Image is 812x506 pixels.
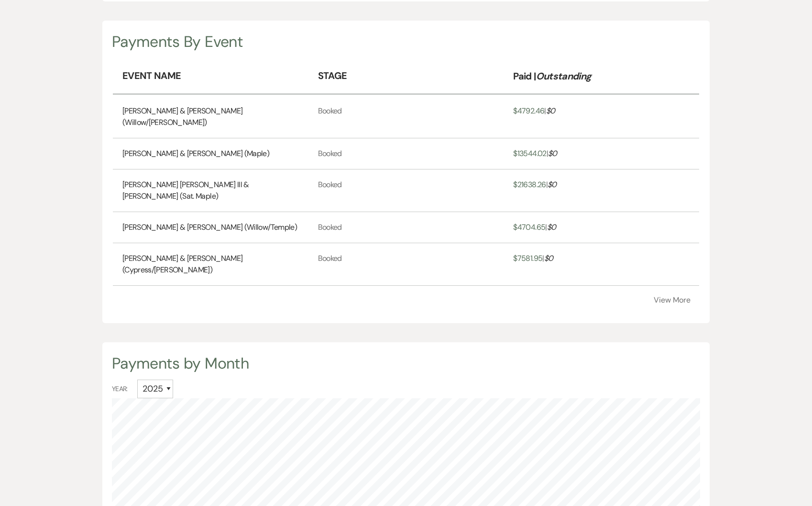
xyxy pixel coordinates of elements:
[308,138,504,169] td: Booked
[513,105,555,128] a: $4792.46|$0
[513,68,591,84] p: Paid |
[513,222,545,232] span: $ 4704.65
[122,179,299,202] a: [PERSON_NAME] [PERSON_NAME] III & [PERSON_NAME] (Sat. Maple)
[548,180,557,190] span: $ 0
[308,169,504,212] td: Booked
[536,70,592,82] em: Outstanding
[513,179,556,202] a: $21638.26|$0
[112,384,128,394] span: Year:
[513,106,544,116] span: $ 4792.46
[112,30,700,53] div: Payments By Event
[547,222,556,232] span: $ 0
[122,148,269,159] a: [PERSON_NAME] & [PERSON_NAME] (Maple)
[122,105,299,128] a: [PERSON_NAME] & [PERSON_NAME] (Willow/[PERSON_NAME])
[548,148,557,158] span: $ 0
[544,253,553,263] span: $ 0
[654,296,691,304] button: View More
[513,148,546,158] span: $ 13544.02
[112,352,700,375] div: Payments by Month
[513,253,553,276] a: $7581.95|$0
[308,96,504,138] td: Booked
[122,222,297,233] a: [PERSON_NAME] & [PERSON_NAME] (Willow/Temple)
[308,59,504,95] th: Stage
[513,148,557,159] a: $13544.02|$0
[546,106,555,116] span: $ 0
[308,243,504,286] td: Booked
[513,222,556,233] a: $4704.65|$0
[513,253,542,263] span: $ 7581.95
[308,212,504,243] td: Booked
[513,180,546,190] span: $ 21638.26
[113,59,308,95] th: Event Name
[122,253,299,276] a: [PERSON_NAME] & [PERSON_NAME] (Cypress/[PERSON_NAME])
